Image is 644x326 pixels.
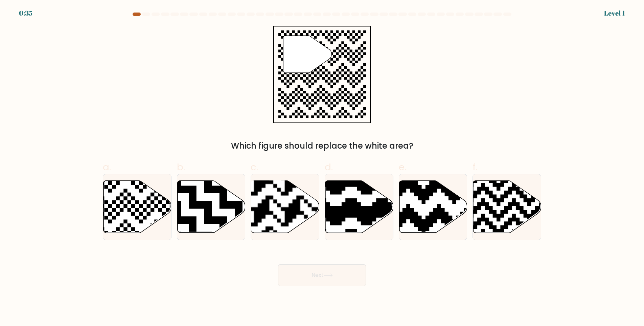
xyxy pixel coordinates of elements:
[283,36,331,73] g: "
[473,160,477,174] span: f.
[399,160,406,174] span: e.
[177,160,185,174] span: b.
[251,160,258,174] span: c.
[19,8,32,18] div: 0:35
[604,8,625,18] div: Level 1
[103,160,111,174] span: a.
[325,160,333,174] span: d.
[107,140,537,152] div: Which figure should replace the white area?
[278,264,366,286] button: Next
